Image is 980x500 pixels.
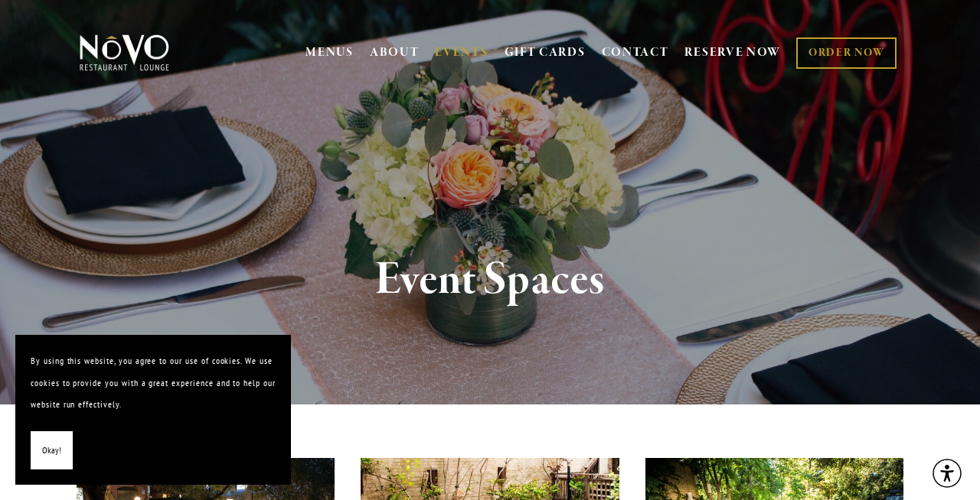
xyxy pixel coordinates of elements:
a: ABOUT [370,45,420,60]
a: EVENTS [435,45,488,60]
button: Okay! [31,431,73,470]
span: Okay! [42,440,61,462]
a: ORDER NOW [796,37,897,69]
a: GIFT CARDS [505,38,586,67]
img: Novo Restaurant &amp; Lounge [77,34,172,72]
p: By using this website, you agree to our use of cookies. We use cookies to provide you with a grea... [31,350,276,416]
section: Cookie banner [15,335,291,485]
a: MENUS [305,45,354,60]
strong: Event Spaces [375,251,606,309]
a: CONTACT [602,38,669,67]
a: RESERVE NOW [684,38,781,67]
